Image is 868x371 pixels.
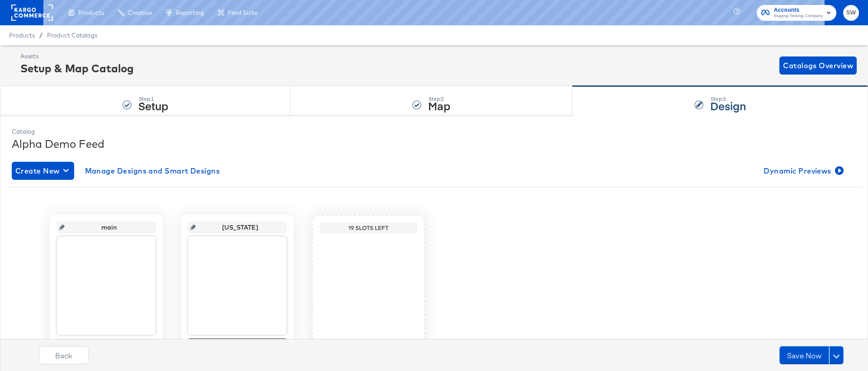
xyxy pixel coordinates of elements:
[12,127,856,136] div: Catalog
[176,9,204,16] span: Reporting
[322,225,415,232] div: 19 Slots Left
[39,346,89,364] button: Back
[9,32,35,39] span: Products
[779,346,829,364] button: Save Now
[774,5,823,15] span: Accounts
[128,9,152,16] span: Creative
[20,61,134,76] div: Setup & Map Catalog
[78,9,104,16] span: Products
[428,98,450,113] strong: Map
[760,162,845,180] button: Dynamic Previews
[228,9,258,16] span: Feed Suite
[138,96,168,102] div: Step: 1
[12,136,856,151] div: Alpha Demo Feed
[138,98,168,113] strong: Setup
[12,162,74,180] button: Create New
[15,164,71,177] span: Create New
[757,5,836,21] button: AccountsStaging Testing Company
[764,164,842,177] span: Dynamic Previews
[774,13,823,20] span: Staging Testing Company
[428,96,450,102] div: Step: 2
[710,96,746,102] div: Step: 3
[35,32,47,39] span: /
[85,164,220,177] span: Manage Designs and Smart Designs
[710,98,746,113] strong: Design
[779,56,857,75] button: Catalogs Overview
[783,59,853,72] span: Catalogs Overview
[20,52,134,61] div: Assets
[843,5,859,21] button: SW
[847,8,855,18] span: SW
[47,32,97,39] a: Product Catalogs
[81,162,224,180] button: Manage Designs and Smart Designs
